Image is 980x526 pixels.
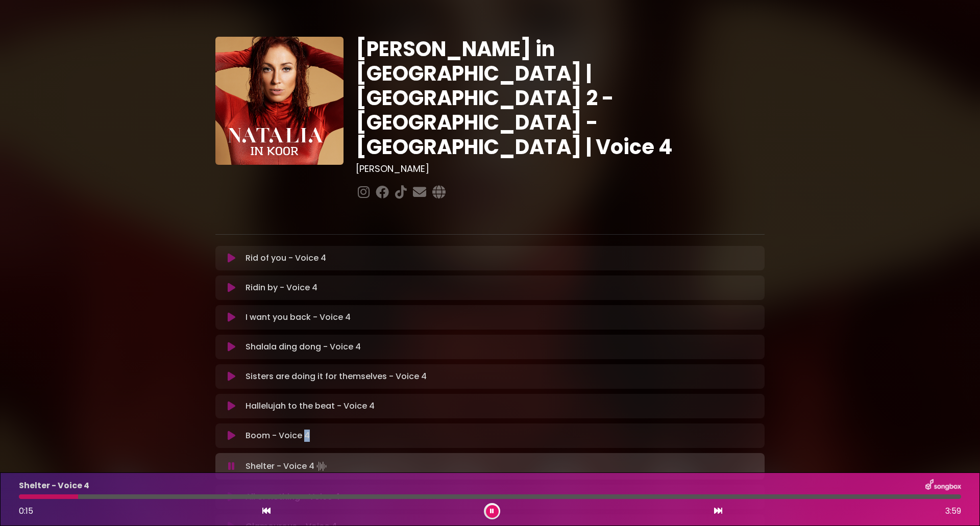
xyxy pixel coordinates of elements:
[246,370,427,383] p: Sisters are doing it for themselves - Voice 4
[356,37,765,159] h1: [PERSON_NAME] in [GEOGRAPHIC_DATA] | [GEOGRAPHIC_DATA] 2 - [GEOGRAPHIC_DATA] - [GEOGRAPHIC_DATA] ...
[246,430,310,442] p: Boom - Voice 4
[215,37,344,165] img: YTVS25JmS9CLUqXqkEhs
[19,505,33,517] span: 0:15
[945,505,961,517] span: 3:59
[356,163,765,174] h3: [PERSON_NAME]
[246,459,329,473] p: Shelter - Voice 4
[925,479,961,492] img: songbox-logo-white.png
[19,480,89,492] p: Shelter - Voice 4
[246,311,351,323] p: I want you back - Voice 4
[246,400,375,412] p: Hallelujah to the beat - Voice 4
[246,341,361,353] p: Shalala ding dong - Voice 4
[246,282,317,294] p: Ridin by - Voice 4
[314,459,329,473] img: waveform4.gif
[246,252,326,264] p: Rid of you - Voice 4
